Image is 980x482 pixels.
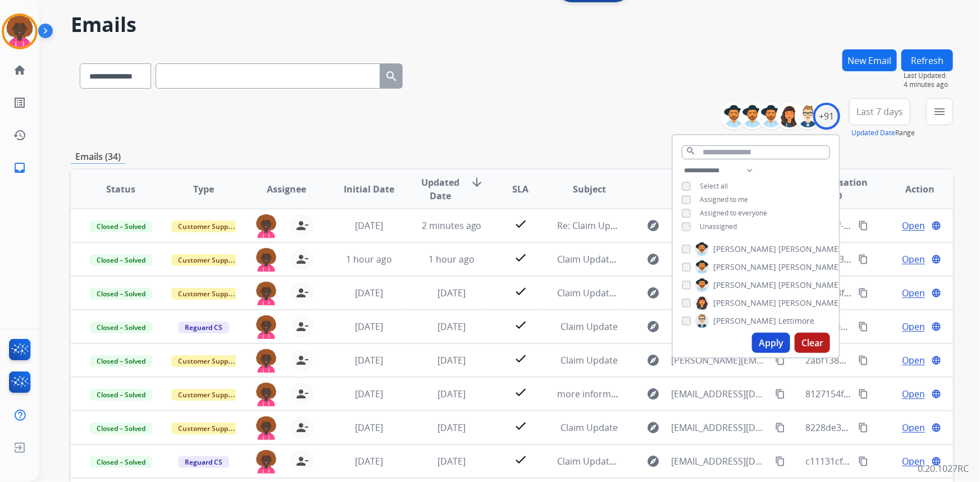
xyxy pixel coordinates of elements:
mat-icon: language [931,322,941,332]
img: agent-avatar [255,383,277,406]
mat-icon: check [514,352,527,365]
mat-icon: explore [647,455,660,468]
span: [PERSON_NAME][EMAIL_ADDRESS][DOMAIN_NAME] [672,354,769,367]
span: Open [902,253,925,266]
mat-icon: person_remove [295,421,309,434]
img: agent-avatar [255,214,277,238]
mat-icon: menu [933,105,946,118]
span: Claim Update [561,421,618,434]
span: Select all [700,181,728,191]
img: agent-avatar [255,248,277,272]
span: Unassigned [700,222,737,231]
p: Emails (34) [71,150,125,164]
span: [DATE] [437,354,466,366]
span: [DATE] [355,320,383,333]
mat-icon: language [931,456,941,466]
span: Reguard CS [178,322,229,333]
mat-icon: language [931,221,941,231]
mat-icon: history [13,128,26,142]
span: Assignee [267,182,306,196]
span: Customer Support [171,423,244,434]
span: 2 minutes ago [422,219,482,232]
span: Customer Support [171,389,244,401]
mat-icon: list_alt [13,96,26,109]
th: Action [870,169,953,209]
img: agent-avatar [255,315,277,339]
span: Open [902,387,925,401]
mat-icon: inbox [13,161,26,175]
span: Initial Date [344,182,394,196]
span: [DATE] [355,287,383,299]
span: Claim Update: Parts ordered for repair [558,287,722,299]
mat-icon: check [514,318,527,332]
mat-icon: explore [647,320,660,333]
span: [PERSON_NAME] [713,315,776,327]
span: [DATE] [437,320,466,333]
span: Last Updated: [904,71,953,80]
mat-icon: language [931,423,941,433]
span: [PERSON_NAME] [778,297,841,309]
span: [EMAIL_ADDRESS][DOMAIN_NAME] [672,387,769,401]
span: Open [902,320,925,333]
span: Range [851,128,915,137]
mat-icon: check [514,419,527,433]
span: [PERSON_NAME] [778,279,841,291]
span: [PERSON_NAME] [713,279,776,291]
p: 0.20.1027RC [918,462,969,475]
img: agent-avatar [255,450,277,474]
mat-icon: check [514,453,527,466]
mat-icon: language [931,254,941,264]
button: New Email [842,49,897,71]
span: Closed – Solved [90,322,152,333]
span: Subject [573,182,606,196]
mat-icon: language [931,355,941,365]
mat-icon: arrow_downward [470,176,484,189]
span: Open [902,354,925,367]
mat-icon: search [385,70,398,83]
span: [PERSON_NAME] [713,261,776,273]
mat-icon: content_copy [858,423,868,433]
span: 1 hour ago [346,253,392,265]
mat-icon: language [931,389,941,399]
span: Claim Update [561,354,618,366]
span: Open [902,286,925,300]
mat-icon: person_remove [295,219,309,232]
span: [EMAIL_ADDRESS][DOMAIN_NAME] [672,455,769,468]
span: c11131cf-eedf-44da-a98c-107569bc81d8 [805,455,974,467]
span: Closed – Solved [90,355,152,367]
mat-icon: check [514,284,527,298]
span: Closed – Solved [90,389,152,401]
span: Closed – Solved [90,423,152,434]
span: Closed – Solved [90,254,152,266]
mat-icon: content_copy [858,221,868,231]
span: [DATE] [355,219,383,232]
span: 8228de3d-d8e4-410d-903a-a04d1f968704 [805,421,979,434]
span: 4 minutes ago [904,80,953,89]
mat-icon: content_copy [858,322,868,332]
span: Type [193,182,214,196]
span: [PERSON_NAME] [713,297,776,309]
span: Closed – Solved [90,221,152,232]
span: Assigned to me [700,195,748,204]
mat-icon: content_copy [775,423,785,433]
span: Claim Update [561,320,618,333]
mat-icon: explore [647,219,660,232]
button: Last 7 days [849,98,910,125]
mat-icon: content_copy [858,288,868,298]
img: agent-avatar [255,416,277,440]
img: avatar [4,16,35,47]
span: Updated Date [420,176,461,203]
span: [PERSON_NAME] [778,244,841,255]
img: agent-avatar [255,282,277,305]
span: 2abf138b-1bf5-4a4b-b3f0-5e23dbbae9d1 [805,354,977,366]
span: [DATE] [355,354,383,366]
mat-icon: content_copy [858,456,868,466]
span: more information needed. [558,388,670,400]
span: [DATE] [437,388,466,400]
mat-icon: person_remove [295,387,309,401]
mat-icon: content_copy [858,355,868,365]
mat-icon: explore [647,421,660,434]
button: Clear [795,333,830,353]
mat-icon: explore [647,354,660,367]
span: [EMAIL_ADDRESS][DOMAIN_NAME] [672,421,769,434]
